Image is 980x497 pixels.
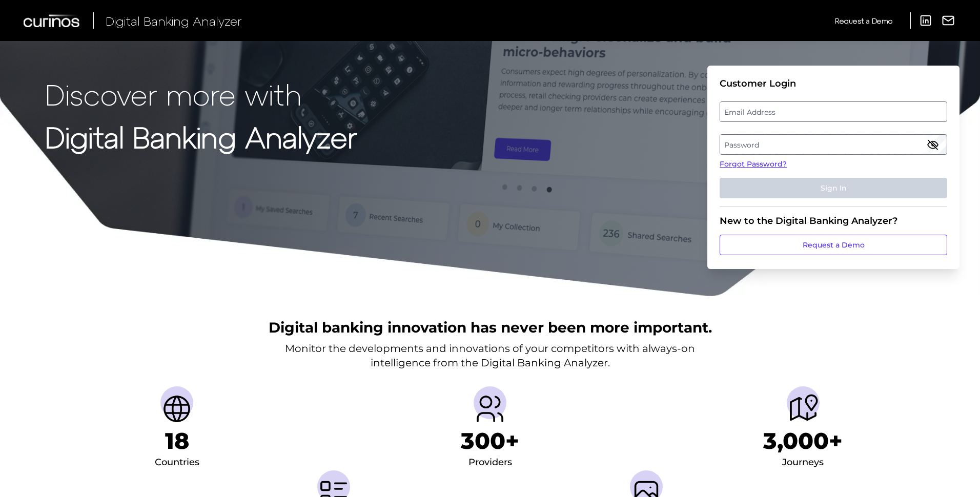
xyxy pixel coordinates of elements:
[787,392,820,425] img: Journeys
[720,78,947,89] div: Customer Login
[285,341,695,370] p: Monitor the developments and innovations of your competitors with always-on intelligence from the...
[720,135,946,154] label: Password
[720,215,947,226] div: New to the Digital Banking Analyzer?
[45,78,357,110] p: Discover more with
[24,14,81,27] img: Curinos
[835,16,892,25] span: Request a Demo
[461,427,519,454] h1: 300+
[269,318,712,337] h2: Digital banking innovation has never been more important.
[45,119,357,154] strong: Digital Banking Analyzer
[720,102,946,121] label: Email Address
[160,392,193,425] img: Countries
[106,13,242,28] span: Digital Banking Analyzer
[468,454,512,471] div: Providers
[835,12,892,29] a: Request a Demo
[720,178,947,198] button: Sign In
[782,454,824,471] div: Journeys
[763,427,843,454] h1: 3,000+
[720,235,947,255] a: Request a Demo
[165,427,189,454] h1: 18
[720,159,947,170] a: Forgot Password?
[155,454,199,471] div: Countries
[474,392,506,425] img: Providers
